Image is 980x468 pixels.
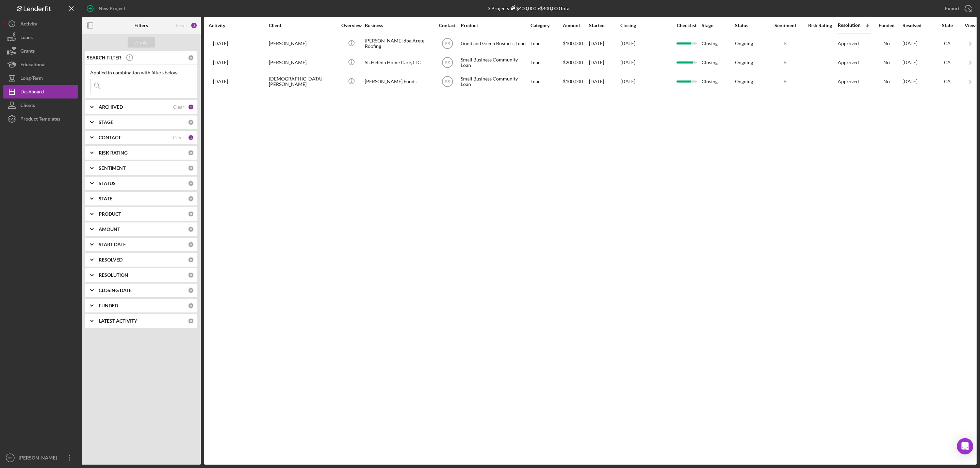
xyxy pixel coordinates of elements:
[461,73,529,91] div: Small Business Community Loan
[365,23,433,28] div: Business
[435,23,460,28] div: Contact
[339,23,364,28] div: Overview
[20,44,35,59] div: Grants
[768,60,802,65] div: 5
[188,241,194,248] div: 0
[563,23,588,28] div: Amount
[87,55,121,60] b: SEARCH FILTER
[90,70,192,75] div: Applied in combination with filters below
[3,31,78,44] button: Loans
[589,54,620,72] div: [DATE]
[188,150,194,156] div: 0
[99,303,118,308] b: FUNDED
[17,451,61,466] div: [PERSON_NAME]
[188,303,194,309] div: 0
[188,272,194,278] div: 0
[838,41,859,46] div: Approved
[563,54,588,72] div: $200,000
[135,37,148,48] div: Apply
[563,35,588,53] div: $100,000
[3,112,78,126] a: Product Templates
[702,54,734,72] div: Closing
[838,60,859,65] div: Approved
[269,54,337,72] div: [PERSON_NAME]
[134,23,148,28] b: Filters
[530,73,562,91] div: Loan
[213,79,228,84] time: 2025-09-29 23:30
[620,40,635,46] time: [DATE]
[488,5,571,11] div: 3 Projects • $400,000 Total
[934,23,961,28] div: State
[20,98,35,114] div: Clients
[768,23,802,28] div: Sentiment
[188,196,194,202] div: 0
[3,451,78,465] button: SS[PERSON_NAME]
[188,211,194,217] div: 0
[99,318,137,324] b: LATEST ACTIVITY
[934,41,961,46] div: CA
[99,181,116,186] b: STATUS
[209,23,268,28] div: Activity
[188,134,194,141] div: 1
[99,2,125,15] div: New Project
[188,55,194,61] div: 0
[213,41,228,46] time: 2025-08-12 22:26
[803,23,837,28] div: Risk Rating
[128,37,155,48] button: Apply
[3,44,78,58] button: Grants
[768,79,802,84] div: 5
[176,23,187,28] div: Reset
[3,85,78,98] button: Dashboard
[620,78,635,84] time: [DATE]
[269,73,337,91] div: [DEMOGRAPHIC_DATA][PERSON_NAME]
[461,54,529,72] div: Small Business Community Loan
[188,119,194,125] div: 0
[99,165,126,171] b: SENTIMENT
[871,23,902,28] div: Funded
[563,73,588,91] div: $100,000
[3,58,78,71] button: Educational
[188,257,194,263] div: 0
[871,41,902,46] div: No
[99,242,126,247] b: START DATE
[461,23,529,28] div: Product
[99,150,128,156] b: RISK RATING
[269,23,337,28] div: Client
[871,60,902,65] div: No
[902,54,933,72] div: [DATE]
[3,71,78,85] a: Long-Term
[702,73,734,91] div: Closing
[3,98,78,112] button: Clients
[589,35,620,53] div: [DATE]
[99,135,121,140] b: CONTACT
[20,112,60,127] div: Product Templates
[99,211,121,217] b: PRODUCT
[871,79,902,84] div: No
[20,17,37,32] div: Activity
[702,23,734,28] div: Stage
[509,5,536,11] div: $400,000
[838,79,859,84] div: Approved
[589,73,620,91] div: [DATE]
[461,35,529,53] div: Good and Green Business Loan
[99,227,120,232] b: AMOUNT
[530,23,562,28] div: Category
[20,58,46,73] div: Educational
[213,60,228,65] time: 2025-09-29 15:00
[938,2,977,15] button: Export
[962,23,979,28] div: View
[188,180,194,186] div: 0
[173,104,184,110] div: Clear
[672,23,701,28] div: Checklist
[530,35,562,53] div: Loan
[838,22,861,28] div: Resolution
[20,31,33,46] div: Loans
[957,438,973,454] div: Open Intercom Messenger
[620,23,671,28] div: Closing
[444,41,450,46] text: SS
[589,23,620,28] div: Started
[444,79,450,84] text: SS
